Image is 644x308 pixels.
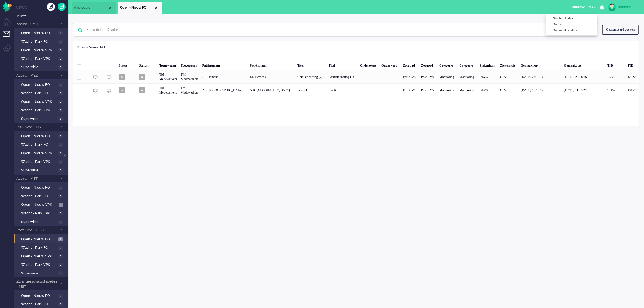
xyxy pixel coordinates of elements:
[107,89,111,93] img: ic_chat_grey.svg
[498,59,519,70] div: Ziekenhuis
[248,59,295,70] div: Patiëntnaam
[16,55,67,61] a: Wacht - Park VPK 0
[139,74,145,80] span: o
[58,194,63,198] span: 0
[498,83,519,97] div: OLVG
[58,168,63,172] span: 0
[119,74,125,80] span: o
[358,83,379,97] div: -
[3,44,15,56] li: Admin menu
[21,116,57,122] span: Supervisie
[16,116,67,122] a: Supervisie 0
[107,75,111,80] img: ic_chat_grey.svg
[16,5,68,10] li: Views
[119,87,125,93] span: o
[401,59,419,70] div: Zorgpad
[16,107,67,113] a: Wacht - Park VPK 0
[21,91,57,96] span: Wacht - Park FO
[605,70,626,83] div: 12322
[179,70,200,83] div: TM Medewerkers
[16,184,67,190] a: Open - Nieuw FO 0
[72,2,116,14] li: Dashboard
[626,70,639,83] div: 12322
[16,159,67,165] a: Wacht - Park VPK 0
[58,302,63,306] span: 0
[58,160,63,164] span: 0
[21,237,57,242] span: Open - Nieuw FO
[379,83,401,97] div: -
[562,59,605,70] div: Gemaakt op
[179,83,200,97] div: TM Medewerkers
[16,133,67,139] a: Open - Nieuw FO 0
[58,186,63,190] span: 0
[605,59,626,70] div: TID
[17,14,68,19] span: Inbox
[21,31,57,36] span: Open - Nieuw FO
[401,70,419,83] div: Post-CVA
[58,246,63,250] span: 0
[16,279,58,289] span: Zwangerschapsdiabetes - MST
[21,108,57,113] span: Wacht - Park VPK
[379,59,401,70] div: Onderwerp
[295,83,327,97] div: Inactief
[569,3,600,11] button: Onlinefor 01:14
[21,159,57,165] span: Wacht - Park VPK
[295,70,327,83] div: Gemiste meting (7)
[16,201,67,207] a: Open - Nieuw VPK 1
[419,83,437,97] div: Post-CVA
[569,2,600,14] li: Onlinefor 01:14 Niet beschikbaarOnlineOutbound pending
[327,83,358,97] div: Inactief
[3,4,12,8] a: Omnidesk
[562,83,605,97] div: [DATE] 11:15:27
[157,70,179,83] div: TM Medewerkers
[16,124,58,130] span: Post-CVA - MST
[327,59,358,70] div: Titel
[21,219,57,225] span: Supervisie
[58,3,66,11] a: Quick Ticket
[58,294,63,298] span: 0
[93,75,98,80] img: ic_chat_grey.svg
[200,70,248,83] div: J.J. Tiemens
[605,83,626,97] div: 13152
[16,261,67,267] a: Wacht - Park VPK 0
[16,81,67,87] a: Open - Nieuw FO 0
[16,270,67,276] a: Supervisie 0
[553,28,596,32] label: Outbound pending
[21,302,57,307] span: Wacht - Park FO
[21,134,57,139] span: Open - Nieuw FO
[120,5,154,10] span: Open - Nieuw FO
[16,90,67,96] a: Wacht - Park FO 0
[553,16,596,21] label: Niet beschikbaar
[58,263,63,267] span: 0
[248,83,295,97] div: A.K. [GEOGRAPHIC_DATA]
[401,83,419,97] div: Post-CVA
[58,108,63,112] span: 0
[73,23,87,37] img: ic-search-icon.svg
[47,3,55,11] div: Creëer ticket
[21,65,57,70] span: Supervisie
[626,83,639,97] div: 13152
[21,293,57,299] span: Open - Nieuw FO
[21,39,57,44] span: Wacht - Park FO
[21,245,57,250] span: Wacht - Park FO
[58,91,63,95] span: 0
[327,70,358,83] div: Gemiste meting (7)
[16,244,67,250] a: Wacht - Park FO 0
[618,4,639,10] div: stanmsc
[498,70,519,83] div: OLVG
[59,203,63,207] span: 1
[553,22,596,27] label: Online
[137,59,157,70] div: Status
[58,117,63,121] span: 0
[519,59,562,70] div: Gemaakt op
[16,150,67,156] a: Open - Nieuw VPK 0
[93,89,98,93] img: ic_chat_grey.svg
[200,83,248,97] div: A.K. [GEOGRAPHIC_DATA]
[157,59,179,70] div: Toegewezen
[457,70,477,83] div: Monitoring
[58,83,63,87] span: 0
[21,262,57,267] span: Wacht - Park VPK
[21,48,57,53] span: Open - Nieuw VPK
[16,73,58,78] span: Astma - MSZ
[16,228,58,233] span: Post-CVA - OLVG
